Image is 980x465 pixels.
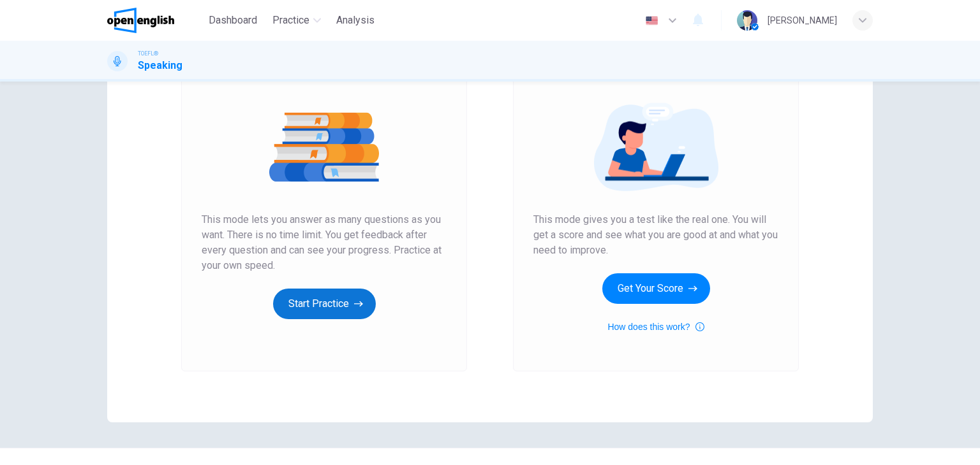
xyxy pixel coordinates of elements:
span: TOEFL® [138,49,158,58]
h1: Speaking [138,58,182,73]
button: How does this work? [607,319,704,334]
span: Practice [272,13,309,28]
span: Dashboard [209,13,257,28]
img: Profile picture [737,10,757,31]
button: Get Your Score [602,273,710,304]
span: This mode lets you answer as many questions as you want. There is no time limit. You get feedback... [202,212,447,273]
span: Analysis [336,13,375,28]
button: Practice [267,9,326,32]
a: OpenEnglish logo [107,8,204,33]
button: Start Practice [273,289,376,319]
img: OpenEnglish logo [107,8,174,33]
button: Dashboard [204,9,262,32]
img: en [644,16,660,25]
button: Analysis [331,9,380,32]
span: This mode gives you a test like the real one. You will get a score and see what you are good at a... [533,212,778,258]
div: [PERSON_NAME] [768,13,837,28]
